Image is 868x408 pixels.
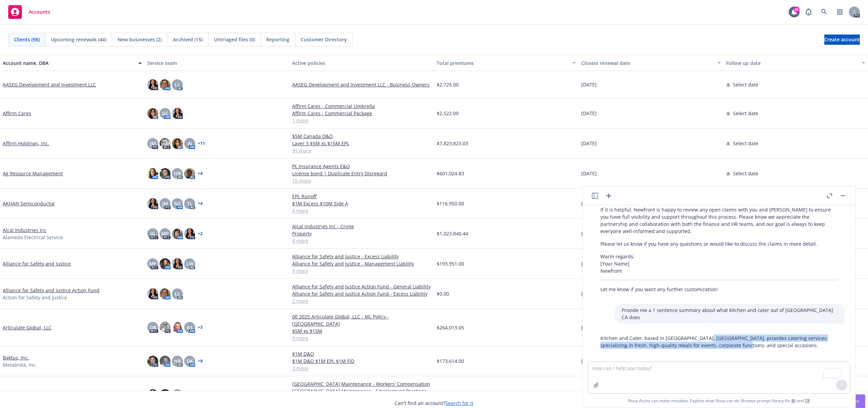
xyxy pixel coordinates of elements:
img: photo [172,108,183,119]
a: Affirm Holdings, Inc. [3,140,49,147]
span: Can't find an account? [395,399,473,407]
a: + 9 [198,359,203,363]
a: Alliance for Safety and Justice - Excess Liability [292,253,431,260]
span: $116,950.00 [437,200,464,207]
a: TR [805,398,810,404]
img: photo [147,168,158,179]
a: 00 2025 Articulate Global, LLC - ML Policy - [GEOGRAPHIC_DATA] [292,313,431,327]
img: photo [160,79,171,90]
a: Accounts [5,2,53,22]
a: $5M xs $15M [292,327,431,335]
a: + 3 [198,325,203,329]
span: [DATE] [581,324,597,331]
a: 4 more [292,207,431,214]
span: Upcoming renewals (44) [51,36,106,43]
a: [GEOGRAPHIC_DATA] Maintenance - Employment Practices Liability [292,387,431,402]
span: Reporting [266,36,289,43]
button: Active policies [289,55,434,71]
a: Alliance for Safety and Justice Action Fund - Excess Liability [292,290,431,297]
a: 9 more [292,335,431,342]
img: photo [160,288,171,299]
img: photo [147,108,158,119]
span: [DATE] [581,260,597,267]
span: Clients (98) [14,36,40,43]
span: [DATE] [581,290,597,297]
a: Ag Resource Management [3,170,63,177]
span: [DATE] [581,170,597,177]
img: photo [147,389,158,400]
p: Let me know if you want any further customization! [600,286,838,293]
a: Affirm Cares - Commercial Package [292,110,431,117]
a: $1M D&O [292,350,431,357]
a: BI [791,398,796,404]
span: Select date [733,81,758,88]
div: Follow up date [726,59,858,67]
img: photo [184,168,195,179]
div: Total premiums [437,59,568,67]
a: EPL Runoff [292,193,431,200]
span: Select date [733,140,758,147]
img: photo [147,198,158,209]
span: [DATE] [581,110,597,117]
img: photo [147,288,158,299]
a: + 11 [198,141,205,146]
span: MP [149,260,157,267]
a: Affirm Cares - Commercial Umbrella [292,103,431,110]
img: photo [184,228,195,239]
span: Metabiota, Inc. [3,361,37,368]
span: GC [162,110,168,117]
a: 91 more [292,147,431,154]
img: photo [172,228,183,239]
span: Select date [733,170,758,177]
p: Kitchen and Cater, based in [GEOGRAPHIC_DATA], [GEOGRAPHIC_DATA], provides catering services spec... [600,335,838,349]
span: TL [187,200,192,207]
span: JM [150,140,156,147]
a: 3 more [292,365,431,372]
a: $1M D&O $1M EPL $1M FID [292,357,431,365]
span: NZ [174,200,181,207]
span: Accounts [29,9,50,15]
span: DK [187,357,193,365]
a: Alliance for Safety and Justice Action Fund - General Liability [292,283,431,290]
span: New businesses (2) [118,36,162,43]
a: 9 more [292,267,431,274]
a: 8 more [292,237,431,244]
img: photo [160,356,171,367]
span: LL [175,81,180,88]
a: + 4 [198,202,203,206]
span: $601,024.83 [437,170,464,177]
img: photo [147,79,158,90]
span: $2,725.00 [437,81,459,88]
span: [DATE] [581,81,597,88]
a: AASEG Development and Investment LLC - Business Owners [292,81,431,88]
span: Select date [733,110,758,117]
img: photo [160,389,171,400]
p: Warm regards, [Your Name] Newfront [600,253,838,274]
img: photo [160,258,171,269]
a: Affirm Cares [3,110,31,117]
span: Alameda Electrical Service [3,234,63,241]
span: $264,013.05 [437,324,464,331]
a: License bond | Duplicate Entry Disregard [292,170,431,177]
p: If it is helpful, Newfront is happy to review any open claims with you and [PERSON_NAME] to ensur... [600,206,838,235]
span: Create account [824,33,860,46]
a: $5M Canada D&O [292,133,431,140]
span: Action for Safety and Justice [3,294,67,301]
div: Account name, DBA [3,59,134,67]
span: [DATE] [581,140,597,147]
a: Alliance for Safety and Justice [3,260,71,267]
img: photo [172,322,183,333]
button: Total premiums [434,55,579,71]
a: Layer 3 $5M xs $15M EPL [292,140,431,147]
span: Customer Directory [301,36,347,43]
span: [DATE] [581,357,597,365]
img: photo [172,138,183,149]
textarea: To enrich screen reader interactions, please activate Accessibility in Grammarly extension settings [588,362,850,393]
span: Archived (15) [173,36,203,43]
span: $173,614.00 [437,357,464,365]
span: $193,951.00 [437,260,464,267]
span: [DATE] [581,200,597,207]
span: $2,522.00 [437,110,459,117]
